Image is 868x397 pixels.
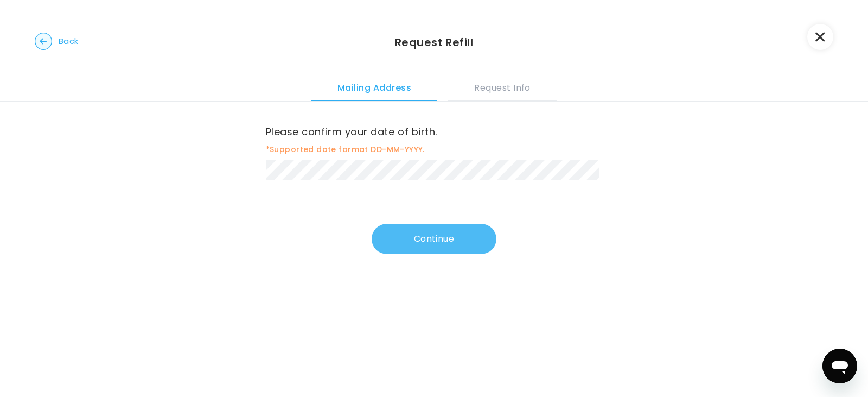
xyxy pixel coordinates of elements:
[266,123,603,141] label: Please confirm your date of birth.
[372,224,496,254] button: Continue
[395,35,474,50] h3: Request Refill
[266,160,599,180] input: DOB
[35,33,79,50] button: Back
[448,72,557,101] button: Request Info
[59,34,79,49] span: Back
[266,143,603,156] span: *Supported date format DD-MM-YYYY.
[822,349,857,383] iframe: Button to launch messaging window
[311,72,437,101] button: Mailing Address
